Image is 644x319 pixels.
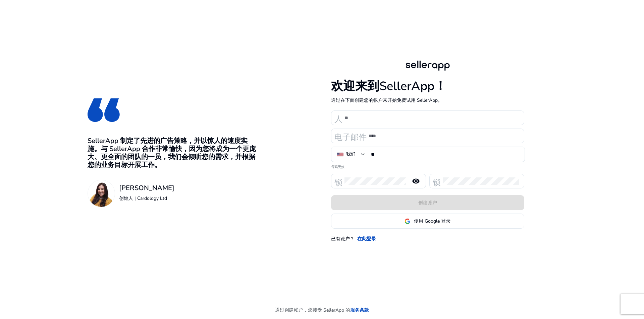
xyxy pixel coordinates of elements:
font: [PERSON_NAME] [119,183,174,192]
font: 人 [334,113,342,123]
font: 电子邮件 [334,131,367,141]
font: 已有账户？ [331,236,355,242]
font: 锁 [334,176,342,186]
mat-icon: remove_red_eye [408,177,424,185]
a: 服务条款 [350,307,369,314]
font: 我们 [346,151,356,157]
font: 使用 Google 登录 [414,218,450,224]
img: google-logo.svg [405,218,411,224]
font: 通过创建帐户，您接受 SellerApp 的 [275,307,350,313]
font: 欢迎来到SellerApp！ [331,78,446,94]
font: SellerApp 制定了先进的广告策略，并以惊人的速度实施。与 SellerApp 合作非常愉快，因为您将成为一个更庞大、更全面的团队的一员，我们会倾听您的需求，并根据您的业务目标开展工作。 [88,136,256,169]
font: 号码无效 [331,165,344,169]
button: 使用 Google 登录 [331,214,524,229]
font: 创始人 | Cardology Ltd [119,195,167,202]
font: 通过在下面创建您的帐户来开始免费试用 SellerApp。 [331,97,442,103]
a: 在此登录 [357,235,376,242]
font: 锁 [433,176,441,186]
